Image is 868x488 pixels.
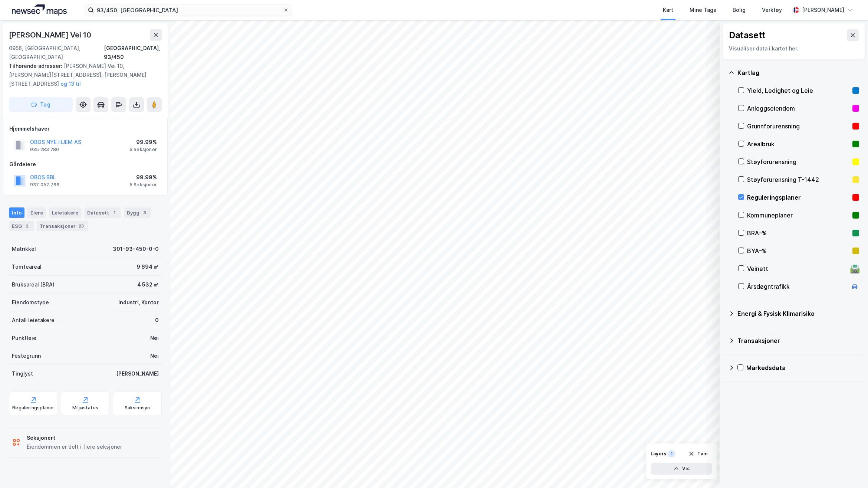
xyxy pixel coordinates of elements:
div: Visualiser data i kartet her. [729,44,859,53]
div: Verktøy [762,6,782,14]
div: 0956, [GEOGRAPHIC_DATA], [GEOGRAPHIC_DATA] [9,44,104,62]
div: Bolig [733,6,746,14]
div: BRA–% [747,229,849,238]
div: Tomteareal [12,262,42,271]
div: 99.99% [129,138,157,147]
div: Anleggseiendom [747,104,849,113]
div: Markedsdata [746,363,859,372]
div: 1 [111,209,118,216]
div: Festegrunn [12,351,41,360]
div: Nei [150,334,159,343]
div: [PERSON_NAME] [802,6,844,14]
div: [PERSON_NAME] Vei 10, [PERSON_NAME][STREET_ADDRESS], [PERSON_NAME][STREET_ADDRESS] [9,62,156,88]
div: 5 Seksjoner [129,147,157,153]
div: Layers [651,451,666,457]
div: Yield, Ledighet og Leie [747,86,849,95]
div: [PERSON_NAME] Vei 10 [9,29,93,41]
div: Reguleringsplaner [12,405,54,411]
div: 9 694 ㎡ [137,262,159,271]
div: Datasett [84,207,121,218]
div: Transaksjoner [737,336,859,345]
div: Arealbruk [747,140,849,148]
div: Bruksareal (BRA) [12,280,55,289]
div: Punktleie [12,334,36,343]
div: 935 283 280 [30,147,59,153]
div: Eiendomstype [12,298,49,307]
div: BYA–% [747,246,849,255]
div: Seksjonert [27,433,122,442]
div: Kartlag [737,68,859,77]
div: Kommuneplaner [747,211,849,220]
div: Saksinnsyn [125,405,150,411]
div: 3 [141,209,148,216]
img: logo.a4113a55bc3d86da70a041830d287a7e.svg [12,4,67,16]
button: Vis [651,463,712,475]
div: [GEOGRAPHIC_DATA], 93/450 [104,44,162,62]
div: 937 052 766 [30,182,59,188]
div: Transaksjoner [37,221,88,231]
iframe: Chat Widget [831,452,868,488]
div: Tinglyst [12,369,33,378]
div: Gårdeiere [9,160,161,169]
div: 23 [77,222,85,230]
div: Kart [663,6,673,14]
div: 99.99% [129,173,157,182]
div: Eiendommen er delt i flere seksjoner [27,442,122,451]
div: Støyforurensning T-1442 [747,175,849,184]
div: 1 [668,450,675,458]
div: Matrikkel [12,245,36,253]
div: Datasett [729,29,766,41]
button: Tag [9,97,73,112]
div: Grunnforurensning [747,122,849,131]
div: Veinett [747,264,847,273]
div: Nei [150,351,159,360]
span: Tilhørende adresser: [9,63,64,69]
div: Info [9,207,24,218]
div: Eiere [27,207,46,218]
div: Antall leietakere [12,316,55,325]
div: Hjemmelshaver [9,124,161,133]
div: Miljøstatus [72,405,98,411]
div: 🛣️ [850,264,860,274]
div: [PERSON_NAME] [116,369,159,378]
div: ESG [9,221,34,231]
input: Søk på adresse, matrikkel, gårdeiere, leietakere eller personer [94,4,283,16]
div: Årsdøgntrafikk [747,282,847,291]
div: Kontrollprogram for chat [831,452,868,488]
div: Industri, Kontor [118,298,159,307]
div: Bygg [124,207,151,218]
div: 301-93-450-0-0 [113,245,159,253]
div: Reguleringsplaner [747,193,849,202]
div: 0 [155,316,159,325]
div: Energi & Fysisk Klimarisiko [737,309,859,318]
div: Mine Tags [690,6,716,14]
div: Leietakere [49,207,81,218]
div: 2 [23,222,31,230]
div: 4 532 ㎡ [137,280,159,289]
div: Støyforurensning [747,157,849,166]
div: 5 Seksjoner [129,182,157,188]
button: Tøm [684,448,712,460]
